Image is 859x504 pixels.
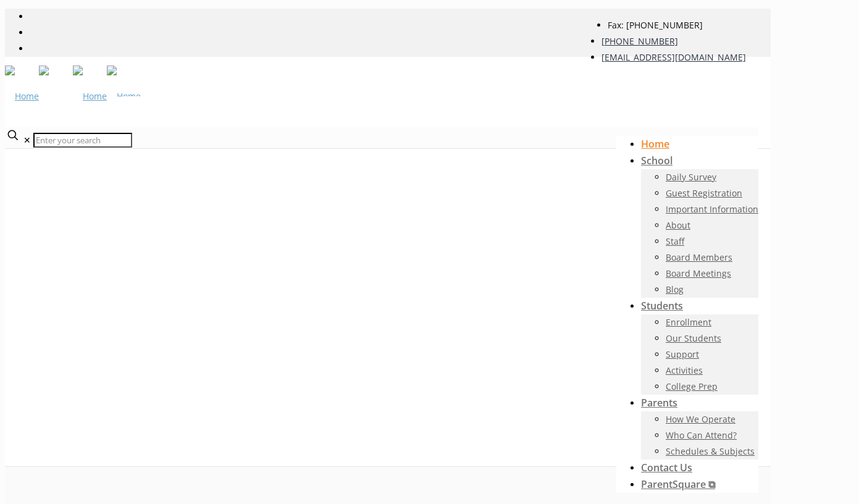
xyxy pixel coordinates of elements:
[666,171,716,183] a: Daily Survey
[666,445,755,457] a: Schedules & Subjects
[641,141,673,180] a: School
[641,465,715,503] a: ParentSquare ⧉
[33,133,132,148] input: Enter your search
[666,364,703,376] a: Activities
[666,203,758,215] a: Important Information
[666,316,711,328] a: Enrollment
[641,396,677,409] span: Parents
[5,65,39,127] img: Home
[641,287,683,325] a: Students
[5,9,758,57] ul: social menu
[666,267,731,279] a: Board Meetings
[666,283,684,295] a: Blog
[666,332,721,344] a: Our Students
[641,448,692,487] a: Contact Us
[641,384,677,422] a: Parents
[641,461,692,474] span: Contact Us
[73,65,107,103] img: Home
[39,65,73,87] img: Home
[23,134,31,146] span: ✕
[666,219,690,231] a: About
[601,35,678,47] a: [PHONE_NUMBER]
[616,136,758,493] nav: Main menu
[641,477,715,491] span: ParentSquare ⧉
[666,251,732,263] a: Board Members
[641,299,683,313] span: Students
[641,137,669,151] span: Home
[666,413,735,425] a: How We Operate
[601,51,746,63] a: [EMAIL_ADDRESS][DOMAIN_NAME]
[666,235,684,247] a: Staff
[107,65,141,96] img: Home
[608,17,746,33] li: Fax: [PHONE_NUMBER]
[641,154,673,167] span: School
[666,187,742,199] a: Guest Registration
[577,17,758,65] ul: contact details
[666,429,737,441] a: Who Can Attend?
[5,90,141,102] a: Learning for Life Charter School
[641,125,669,163] a: Home
[5,127,21,143] svg: search icon
[666,348,699,360] a: Support
[666,380,718,392] a: College Prep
